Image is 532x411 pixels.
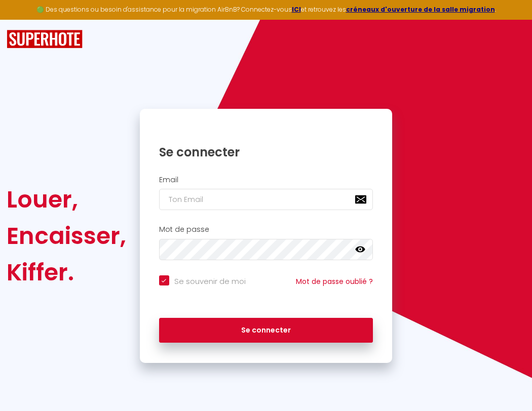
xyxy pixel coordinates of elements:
[292,5,301,14] a: ICI
[296,276,373,286] a: Mot de passe oublié ?
[7,218,126,254] div: Encaisser,
[159,318,373,343] button: Se connecter
[159,189,373,210] input: Ton Email
[159,144,373,160] h1: Se connecter
[7,254,126,291] div: Kiffer.
[159,176,373,184] h2: Email
[346,5,495,14] a: créneaux d'ouverture de la salle migration
[7,181,126,218] div: Louer,
[7,30,83,49] img: SuperHote logo
[159,225,373,234] h2: Mot de passe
